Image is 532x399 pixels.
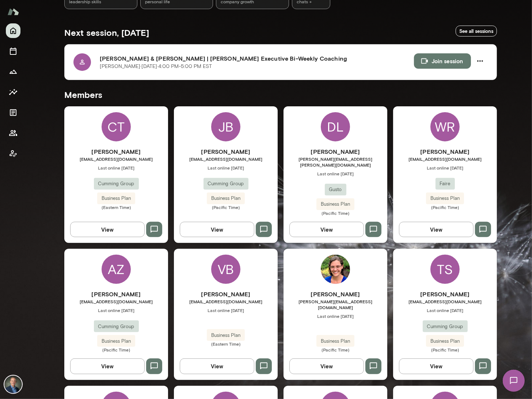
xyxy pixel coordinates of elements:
[174,307,278,313] span: Last online [DATE]
[426,195,464,202] span: Business Plan
[289,358,364,374] button: View
[393,307,497,313] span: Last online [DATE]
[393,290,497,299] h6: [PERSON_NAME]
[393,165,497,171] span: Last online [DATE]
[430,112,460,141] div: WR
[100,54,414,63] h6: [PERSON_NAME] & [PERSON_NAME] | [PERSON_NAME] Executive Bi-Weekly Coaching
[97,338,135,345] span: Business Plan
[97,195,135,202] span: Business Plan
[70,222,145,237] button: View
[4,376,22,393] img: Michael Alden
[284,313,387,319] span: Last online [DATE]
[316,201,354,208] span: Business Plan
[100,63,212,70] p: [PERSON_NAME] · [DATE] · 4:00 PM-5:00 PM EST
[102,112,131,141] div: CT
[6,126,20,140] button: Members
[284,210,387,216] span: (Pacific Time)
[399,358,474,374] button: View
[207,195,245,202] span: Business Plan
[456,26,497,37] a: See all sessions
[6,23,20,38] button: Home
[284,156,387,168] span: [PERSON_NAME][EMAIL_ADDRESS][PERSON_NAME][DOMAIN_NAME]
[436,180,455,187] span: Faire
[393,147,497,156] h6: [PERSON_NAME]
[207,332,245,339] span: Business Plan
[6,146,20,161] button: Client app
[325,186,346,193] span: Gusto
[393,347,497,353] span: (Pacific Time)
[321,112,350,141] div: DL
[174,290,278,299] h6: [PERSON_NAME]
[211,255,240,284] div: VB
[284,347,387,353] span: (Pacific Time)
[102,255,131,284] div: AZ
[426,338,464,345] span: Business Plan
[399,222,474,237] button: View
[393,156,497,162] span: [EMAIL_ADDRESS][DOMAIN_NAME]
[423,323,468,330] span: Cumming Group
[6,64,20,79] button: Growth Plan
[6,105,20,120] button: Documents
[414,53,471,69] button: Join session
[64,156,168,162] span: [EMAIL_ADDRESS][DOMAIN_NAME]
[174,299,278,304] span: [EMAIL_ADDRESS][DOMAIN_NAME]
[211,112,240,141] div: JB
[204,180,248,187] span: Cumming Group
[393,204,497,210] span: (Pacific Time)
[174,165,278,171] span: Last online [DATE]
[174,147,278,156] h6: [PERSON_NAME]
[430,255,460,284] div: TS
[64,89,497,100] h5: Members
[64,204,168,210] span: (Eastern Time)
[174,156,278,162] span: [EMAIL_ADDRESS][DOMAIN_NAME]
[64,165,168,171] span: Last online [DATE]
[64,290,168,299] h6: [PERSON_NAME]
[316,338,354,345] span: Business Plan
[284,290,387,299] h6: [PERSON_NAME]
[321,255,350,284] img: Annie McKenna
[70,358,145,374] button: View
[94,180,139,187] span: Cumming Group
[64,299,168,304] span: [EMAIL_ADDRESS][DOMAIN_NAME]
[64,27,149,38] h5: Next session, [DATE]
[284,147,387,156] h6: [PERSON_NAME]
[174,341,278,347] span: (Eastern Time)
[6,44,20,58] button: Sessions
[7,5,19,19] img: Mento
[284,171,387,176] span: Last online [DATE]
[393,299,497,304] span: [EMAIL_ADDRESS][DOMAIN_NAME]
[289,222,364,237] button: View
[180,358,254,374] button: View
[6,85,20,99] button: Insights
[284,299,387,310] span: [PERSON_NAME][EMAIL_ADDRESS][DOMAIN_NAME]
[64,347,168,353] span: (Pacific Time)
[94,323,139,330] span: Cumming Group
[180,222,254,237] button: View
[64,147,168,156] h6: [PERSON_NAME]
[174,204,278,210] span: (Pacific Time)
[64,307,168,313] span: Last online [DATE]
